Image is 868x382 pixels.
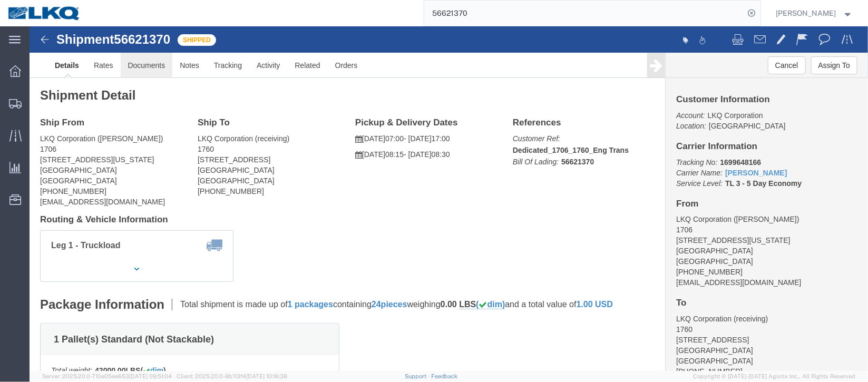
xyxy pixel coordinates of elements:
[246,373,287,379] span: [DATE] 10:16:38
[129,373,172,379] span: [DATE] 09:51:04
[42,373,172,379] span: Server: 2025.20.0-710e05ee653
[776,7,836,19] span: Christopher Sanchez
[776,7,854,19] button: [PERSON_NAME]
[424,1,745,26] input: Search for shipment number, reference number
[30,26,868,371] iframe: FS Legacy Container
[7,5,81,21] img: logo
[405,373,431,379] a: Support
[693,372,855,381] span: Copyright © [DATE]-[DATE] Agistix Inc., All Rights Reserved
[431,373,458,379] a: Feedback
[177,373,287,379] span: Client: 2025.20.0-8b113f4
